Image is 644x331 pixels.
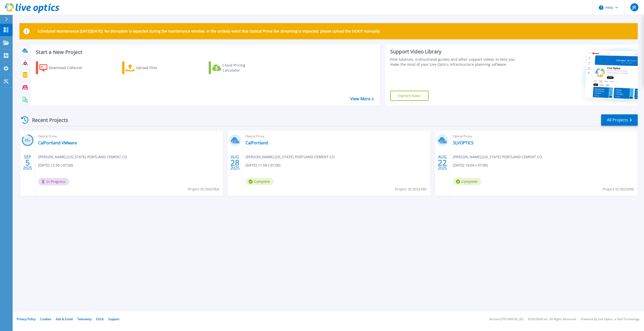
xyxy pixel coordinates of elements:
[77,317,92,321] a: Telemetry
[36,61,92,74] a: Download Collector
[38,29,381,33] p: Scheduled Maintenance [DATE][DATE]: No disruption is expected during the maintenance window. In t...
[246,162,280,168] span: [DATE] 11:58 (-07:00)
[489,318,523,321] li: Version: [TECHNICAL_ID]
[528,318,576,321] li: © 2025 Dell Inc. All Rights Reserved
[453,162,488,168] span: [DATE] 14:04 (-07:00)
[38,140,77,145] a: CalPortland VMware
[17,317,36,321] a: Privacy Policy
[188,186,219,192] span: Project ID: 3042964
[246,154,335,160] span: [PERSON_NAME] , [US_STATE] PORTLAND CEMENT CO
[246,134,427,139] span: Optical Prime
[222,63,263,73] div: Cloud Pricing Calculator
[453,140,473,145] a: SLVOPTICS
[601,114,638,126] a: All Projects
[453,134,635,139] span: Optical Prime
[438,160,447,165] span: 22
[122,61,178,74] a: Upload Files
[581,318,639,321] li: Powered by Live Optics, a Dell Technology
[56,317,73,321] a: Ads & Email
[49,63,89,73] div: Download Collector
[38,134,220,139] span: Optical Prime
[230,153,240,172] div: AUG 2025
[23,153,32,172] div: SEP 2025
[438,153,447,172] div: AUG 2025
[38,154,127,160] span: [PERSON_NAME] , [US_STATE] PORTLAND CEMENT CO
[40,317,51,321] a: Cookies
[603,186,634,192] span: Project ID: 3025096
[246,140,268,145] a: CalPortland
[108,317,119,321] a: Support
[19,114,75,126] div: Recent Projects
[390,48,521,55] div: Support Video Library
[209,61,265,74] a: Cloud Pricing Calculator
[38,162,73,168] span: [DATE] 12:30 (-07:00)
[136,63,176,73] div: Upload Files
[246,178,274,185] span: Complete
[22,138,34,143] h3: 85
[29,139,30,142] span: %
[453,178,481,185] span: Complete
[38,178,69,185] span: In Progress
[36,49,373,55] h3: Start a New Project
[632,5,636,9] span: JR
[395,186,426,192] span: Project ID: 3032340
[25,160,30,165] span: 5
[390,57,521,67] div: Find tutorials, instructional guides and other support videos to help you make the most of your L...
[350,96,374,101] a: View More
[453,154,542,160] span: [PERSON_NAME] , [US_STATE] PORTLAND CEMENT CO
[390,91,428,101] a: Explore Now!
[96,317,104,321] a: EULA
[230,160,239,165] span: 28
